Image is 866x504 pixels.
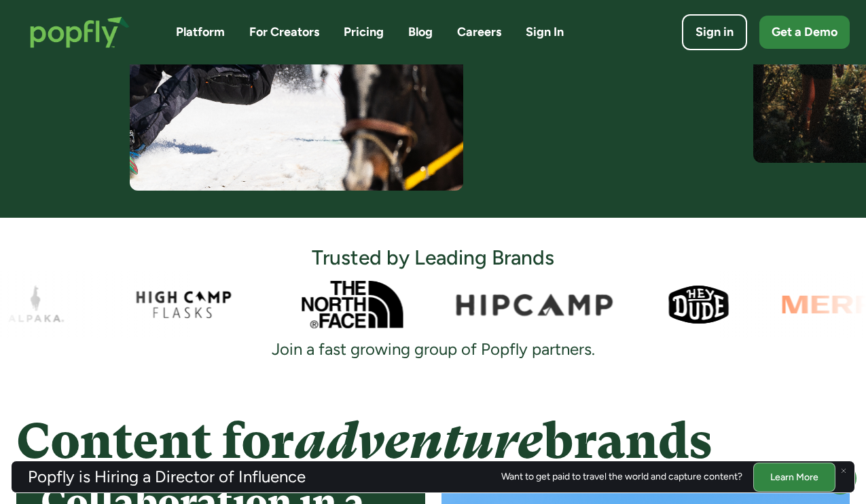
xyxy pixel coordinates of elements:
a: home [16,3,143,62]
div: Get a Demo [772,24,837,41]
h3: Trusted by Leading Brands [312,245,554,271]
a: For Creators [249,24,319,41]
div: Want to get paid to travel the world and capture content? [501,471,742,482]
h3: Popfly is Hiring a Director of Influence [28,469,306,485]
a: Platform [176,24,225,41]
div: Join a fast growing group of Popfly partners. [255,338,611,360]
a: Get a Demo [759,16,850,49]
a: Sign in [682,14,747,50]
h4: Content for brands [16,414,850,468]
a: Careers [457,24,501,41]
a: Pricing [344,24,384,41]
a: Sign In [526,24,564,41]
a: Learn More [753,462,835,491]
em: adventure [294,413,543,469]
a: Blog [408,24,433,41]
div: Sign in [696,24,734,41]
